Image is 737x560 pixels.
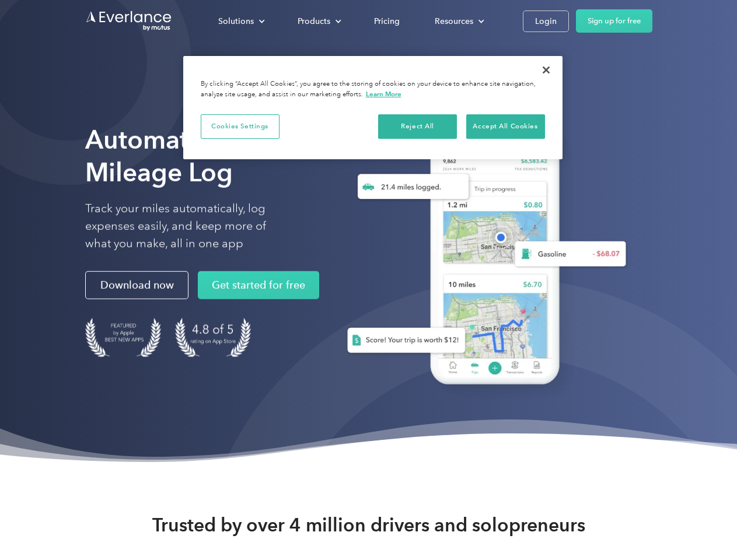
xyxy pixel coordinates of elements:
div: Solutions [218,14,254,29]
button: Accept All Cookies [466,114,545,139]
a: Login [523,10,569,32]
div: Resources [435,14,473,29]
div: Resources [423,11,494,32]
div: Products [286,11,351,32]
div: Products [298,14,330,29]
img: Badge for Featured by Apple Best New Apps [85,318,161,357]
a: Download now [85,271,188,299]
img: Everlance, mileage tracker app, expense tracking app [329,111,635,402]
div: Privacy [183,56,563,159]
a: Sign up for free [576,9,652,33]
div: By clicking “Accept All Cookies”, you agree to the storing of cookies on your device to enhance s... [201,79,545,100]
button: Close [533,57,559,83]
img: 4.9 out of 5 stars on the app store [175,318,251,357]
div: Solutions [207,11,274,32]
a: Pricing [362,11,411,32]
strong: Trusted by over 4 million drivers and solopreneurs [152,513,585,537]
div: Cookie banner [183,56,563,159]
a: Go to homepage [85,10,173,32]
a: Get started for free [198,271,319,299]
div: Pricing [374,14,400,29]
p: Track your miles automatically, log expenses easily, and keep more of what you make, all in one app [85,200,294,253]
a: More information about your privacy, opens in a new tab [366,90,401,98]
div: Login [535,14,557,29]
button: Reject All [378,114,457,139]
button: Cookies Settings [201,114,280,139]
